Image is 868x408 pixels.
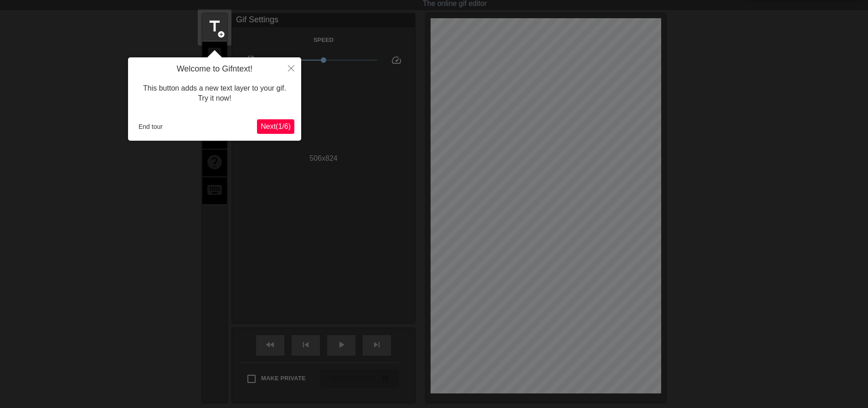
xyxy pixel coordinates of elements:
[135,120,166,133] button: End tour
[281,57,301,78] button: Close
[257,119,294,134] button: Next
[261,122,291,130] span: Next ( 1 / 6 )
[135,64,294,74] h4: Welcome to Gifntext!
[135,74,294,113] div: This button adds a new text layer to your gif. Try it now!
